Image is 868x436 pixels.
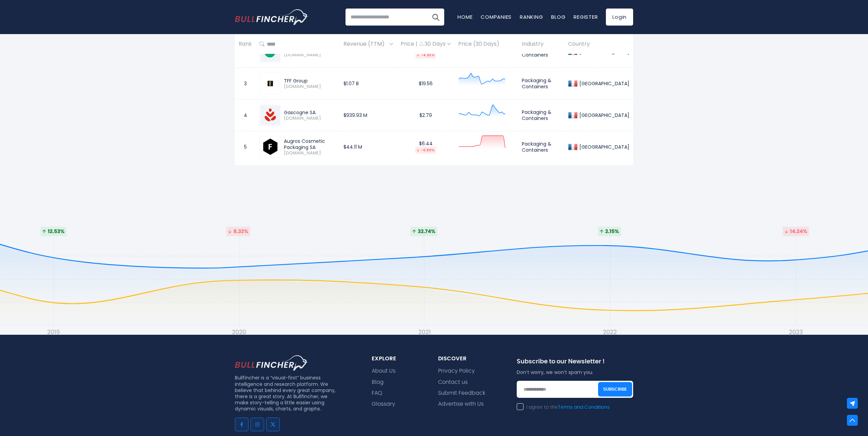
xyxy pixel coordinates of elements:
td: Packaging & Containers [518,100,564,131]
td: $939.93 M [340,100,397,131]
img: footer logo [235,355,308,371]
th: Country [564,34,633,54]
div: Discover [438,355,500,362]
div: explore [372,355,422,362]
a: Go to homepage [235,9,308,25]
button: Subscribe [598,382,632,397]
label: I agree to the [517,404,610,410]
div: $6.44 [401,140,451,154]
div: Augros Cosmetic Packaging SA [284,138,336,150]
div: [GEOGRAPHIC_DATA] [578,112,629,118]
span: [DOMAIN_NAME] [284,150,336,156]
div: Subscribe to our Newsletter ! [517,358,633,369]
img: TFF.PA.png [268,81,273,86]
a: Submit Feedback [438,390,485,396]
a: Blog [372,379,384,386]
a: Ranking [520,13,543,20]
td: 4 [235,100,256,131]
div: [GEOGRAPHIC_DATA] [578,49,629,55]
span: [DOMAIN_NAME] [284,84,336,90]
div: -0.90% [415,147,436,154]
a: Companies [481,13,512,20]
button: Search [427,9,444,26]
div: [GEOGRAPHIC_DATA] [578,80,629,87]
img: AUGR.PA.png [260,137,280,157]
a: Terms and Conditions [558,405,610,410]
div: $2.79 [401,112,451,118]
a: Go to twitter [266,418,280,431]
div: [GEOGRAPHIC_DATA] [578,144,629,150]
a: Login [606,9,633,26]
td: Packaging & Containers [518,131,564,163]
a: About Us [372,368,396,374]
th: Price (30 Days) [454,34,518,54]
p: Bullfincher is a “visual-first” business intelligence and research platform. We believe that behi... [235,375,338,412]
th: Rank [235,34,256,54]
th: Industry [518,34,564,54]
a: Blog [551,13,565,20]
td: $1.07 B [340,68,397,100]
div: -4.32% [415,51,436,59]
span: [DOMAIN_NAME] [284,116,336,121]
span: Revenue (TTM) [343,39,388,49]
td: Packaging & Containers [518,68,564,100]
a: Go to instagram [251,418,264,431]
span: [DOMAIN_NAME] [284,52,336,58]
div: TFF Group [284,78,336,84]
div: Price | 30 Days [401,41,451,48]
div: Gascogne SA [284,109,336,116]
a: Go to facebook [235,418,248,431]
a: Privacy Policy [438,368,475,374]
a: Home [457,13,472,20]
p: Don’t worry, we won’t spam you. [517,369,633,375]
td: $44.11 M [340,131,397,163]
img: Bullfincher logo [235,9,308,25]
a: Contact us [438,379,468,386]
a: Register [574,13,598,20]
div: $19.56 [401,80,451,87]
a: Glossary [372,401,395,407]
a: Advertise with Us [438,401,484,407]
img: ALBI.PA.png [260,105,280,125]
td: 3 [235,68,256,100]
td: 5 [235,131,256,163]
a: FAQ [372,390,382,396]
